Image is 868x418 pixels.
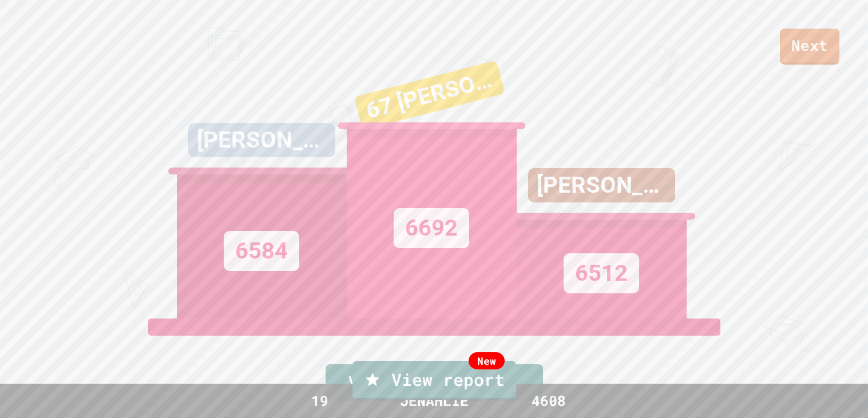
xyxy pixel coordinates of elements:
div: 67 [PERSON_NAME] 41 [354,60,505,130]
div: 6692 [394,208,469,248]
div: 6512 [564,253,639,293]
div: [PERSON_NAME] [188,123,335,157]
a: Next [780,29,839,65]
div: New [469,352,505,369]
div: 6584 [224,231,299,271]
div: [PERSON_NAME] [528,168,675,202]
a: View report [352,361,516,400]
